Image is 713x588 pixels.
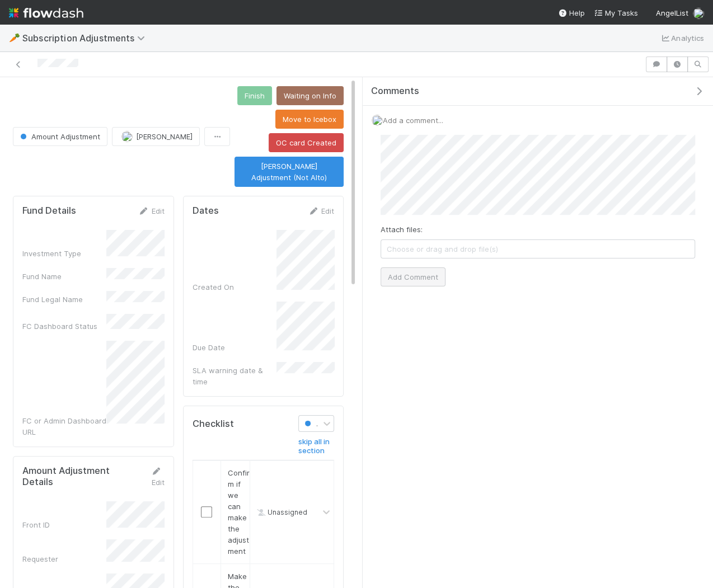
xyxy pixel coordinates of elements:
a: Edit [151,467,165,487]
div: FC or Admin Dashboard URL [22,415,106,438]
h5: Checklist [193,418,234,430]
button: Move to Icebox [275,110,344,129]
img: avatar_eed832e9-978b-43e4-b51e-96e46fa5184b.png [372,115,383,126]
div: Fund Legal Name [22,294,106,305]
a: My Tasks [594,7,638,18]
div: SLA warning date & time [193,365,276,387]
span: My Tasks [594,8,638,17]
button: [PERSON_NAME] Adjustment (Not Alto) [234,157,344,187]
span: [PERSON_NAME] [136,132,193,141]
div: Investment Type [22,248,106,259]
h6: skip all in section [298,438,335,455]
span: Subscription Adjustments [22,32,151,44]
div: Created On [193,281,276,293]
a: Edit [308,206,334,215]
a: Edit [138,206,165,215]
span: Unassigned [254,507,307,516]
button: Add Comment [381,267,445,286]
div: Help [558,7,585,18]
a: Analytics [660,31,704,45]
span: 🥕 [9,33,20,43]
h5: Amount Adjustment Details [22,465,139,487]
button: Amount Adjustment [13,127,107,146]
div: Fund Name [22,271,106,282]
h5: Fund Details [22,205,76,217]
button: [PERSON_NAME] [112,127,200,146]
span: Amount Adjustment [18,132,100,141]
button: OC card Created [269,133,344,152]
span: AngelList [656,8,688,17]
h5: Dates [193,205,219,217]
label: Attach files: [381,224,423,235]
img: logo-inverted-e16ddd16eac7371096b0.svg [9,3,83,22]
img: avatar_04f2f553-352a-453f-b9fb-c6074dc60769.png [121,131,133,142]
div: Front ID [22,519,106,530]
span: Confirm if we can make the adjustment [228,468,250,556]
span: Comments [371,86,419,97]
span: Amount Adjustment [302,420,379,428]
div: Requester [22,553,106,565]
span: Add a comment... [383,116,443,125]
div: Due Date [193,342,276,353]
div: FC Dashboard Status [22,321,106,332]
button: Finish [237,86,272,105]
button: Waiting on Info [276,86,344,105]
img: avatar_eed832e9-978b-43e4-b51e-96e46fa5184b.png [693,8,704,19]
a: skip all in section [298,438,335,459]
span: Choose or drag and drop file(s) [381,240,695,258]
